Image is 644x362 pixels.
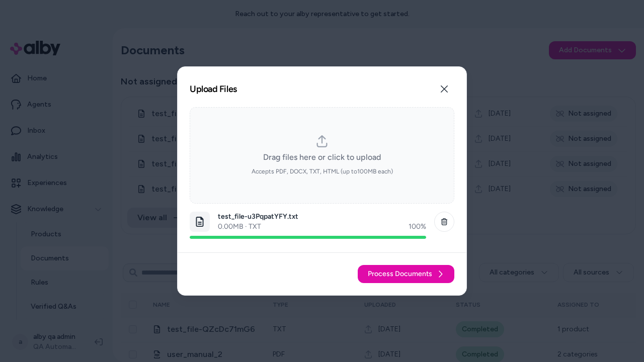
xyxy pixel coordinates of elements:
[218,212,426,222] p: test_file-u3PqpatYFY.txt
[368,269,432,279] span: Process Documents
[358,265,454,283] button: Process Documents
[252,167,393,175] span: Accepts PDF, DOCX, TXT, HTML (up to 100 MB each)
[190,208,454,283] ol: dropzone-file-list
[190,208,454,243] li: dropzone-file-list-item
[409,222,426,232] div: 100 %
[190,84,237,94] h2: Upload Files
[190,107,454,204] div: dropzone
[263,151,381,163] span: Drag files here or click to upload
[218,222,261,232] p: 0.00 MB · TXT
